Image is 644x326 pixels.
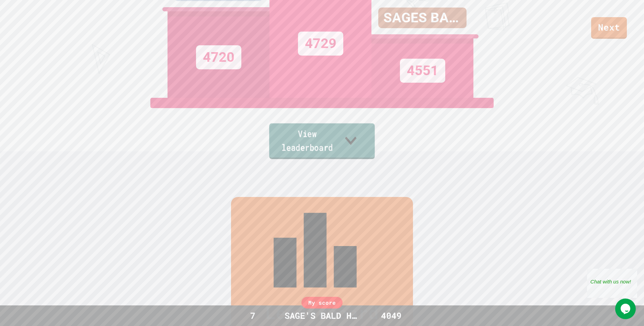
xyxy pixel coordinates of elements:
div: SAGE'S BALD HED [278,309,366,322]
a: Next [591,17,627,39]
div: 4720 [196,45,241,69]
div: SAGES BALD HEAD [378,8,467,28]
div: 7 [228,309,278,322]
div: 4551 [400,59,445,83]
iframe: chat widget [615,299,637,319]
div: 4729 [298,32,343,56]
iframe: chat widget [587,269,637,298]
div: 4049 [366,309,416,322]
div: My score [301,297,343,308]
a: View leaderboard [269,123,375,159]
